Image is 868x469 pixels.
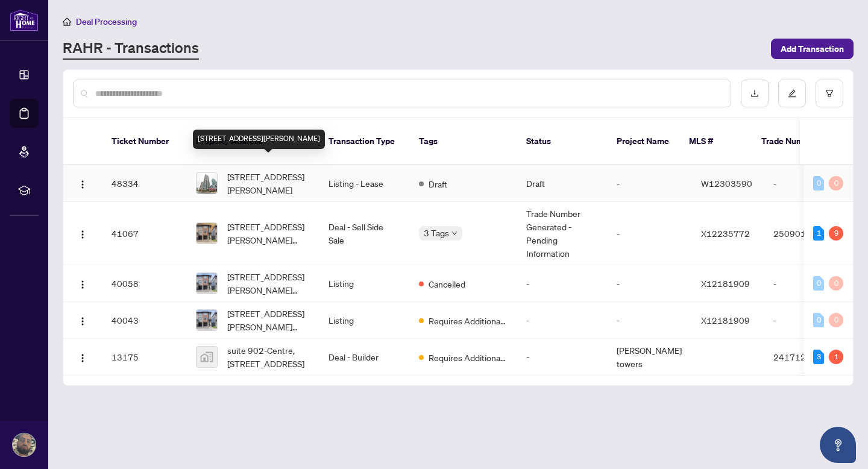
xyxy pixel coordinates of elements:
[102,202,186,265] td: 41067
[607,202,691,265] td: -
[319,302,409,339] td: Listing
[193,130,325,149] div: [STREET_ADDRESS][PERSON_NAME]
[197,223,217,244] img: thumbnail-img
[227,344,309,370] span: suite 902-Centre, [STREET_ADDRESS]
[820,427,856,463] button: Open asap
[186,118,319,165] th: Property Address
[607,302,691,339] td: -
[63,38,199,60] a: RAHR - Transactions
[227,307,309,333] span: [STREET_ADDRESS][PERSON_NAME][PERSON_NAME]
[197,173,217,194] img: thumbnail-img
[73,347,92,367] button: Logo
[78,280,87,289] img: Logo
[102,339,186,376] td: 13175
[78,180,87,189] img: Logo
[813,350,824,364] div: 3
[78,230,87,239] img: Logo
[197,310,217,330] img: thumbnail-img
[741,80,769,107] button: download
[781,39,844,58] span: Add Transaction
[319,118,409,165] th: Transaction Type
[517,202,607,265] td: Trade Number Generated - Pending Information
[607,165,691,202] td: -
[829,313,843,327] div: 0
[607,265,691,302] td: -
[197,273,217,294] img: thumbnail-img
[73,174,92,193] button: Logo
[788,89,796,98] span: edit
[429,351,507,364] span: Requires Additional Docs
[319,165,409,202] td: Listing - Lease
[813,176,824,190] div: 0
[78,316,87,326] img: Logo
[227,170,309,197] span: [STREET_ADDRESS][PERSON_NAME]
[73,224,92,243] button: Logo
[679,118,752,165] th: MLS #
[701,278,750,289] span: X12181909
[102,265,186,302] td: 40058
[752,118,836,165] th: Trade Number
[829,350,843,364] div: 1
[607,118,679,165] th: Project Name
[764,302,848,339] td: -
[764,202,848,265] td: 2509010
[78,353,87,363] img: Logo
[517,265,607,302] td: -
[319,202,409,265] td: Deal - Sell Side Sale
[429,277,465,291] span: Cancelled
[451,230,458,236] span: down
[701,228,750,239] span: X12235772
[750,89,759,98] span: download
[778,80,806,107] button: edit
[102,165,186,202] td: 48334
[813,313,824,327] div: 0
[429,177,447,190] span: Draft
[816,80,843,107] button: filter
[517,302,607,339] td: -
[829,276,843,291] div: 0
[829,226,843,241] div: 9
[829,176,843,190] div: 0
[764,265,848,302] td: -
[607,339,691,376] td: [PERSON_NAME] towers
[73,274,92,293] button: Logo
[813,226,824,241] div: 1
[73,310,92,330] button: Logo
[102,118,186,165] th: Ticket Number
[701,178,752,189] span: W12303590
[227,220,309,247] span: [STREET_ADDRESS][PERSON_NAME][PERSON_NAME]
[63,17,71,26] span: home
[813,276,824,291] div: 0
[429,314,507,327] span: Requires Additional Docs
[409,118,517,165] th: Tags
[424,226,449,240] span: 3 Tags
[517,165,607,202] td: Draft
[102,302,186,339] td: 40043
[517,339,607,376] td: -
[13,433,36,456] img: Profile Icon
[76,16,137,27] span: Deal Processing
[10,9,39,31] img: logo
[319,265,409,302] td: Listing
[197,347,217,367] img: thumbnail-img
[825,89,834,98] span: filter
[764,165,848,202] td: -
[701,315,750,326] span: X12181909
[771,39,854,59] button: Add Transaction
[227,270,309,297] span: [STREET_ADDRESS][PERSON_NAME][PERSON_NAME]
[764,339,848,376] td: 2417127
[517,118,607,165] th: Status
[319,339,409,376] td: Deal - Builder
